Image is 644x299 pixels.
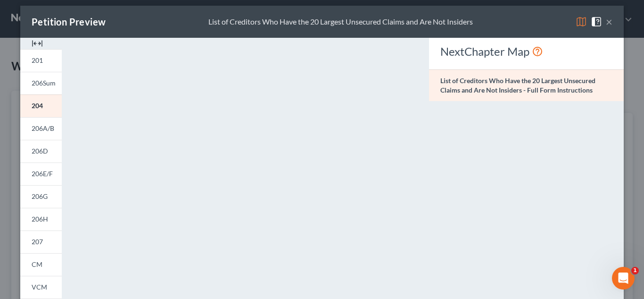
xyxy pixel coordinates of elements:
a: 207 [20,231,62,253]
a: 201 [20,49,62,72]
span: 206A/B [32,124,54,132]
a: VCM [20,276,62,299]
img: expand-e0f6d898513216a626fdd78e52531dac95497ffd26381d4c15ee2fc46db09dca.svg [32,38,43,49]
button: × [606,16,612,27]
a: 206D [20,140,62,162]
span: 206D [32,147,48,155]
iframe: Intercom live chat [612,267,635,290]
span: 204 [32,102,43,110]
div: NextChapter Map [440,44,612,59]
a: 204 [20,94,62,117]
a: 206A/B [20,117,62,140]
span: 206E/F [32,170,53,178]
span: 206Sum [32,79,56,87]
strong: List of Creditors Who Have the 20 Largest Unsecured Claims and Are Not Insiders - Full Form Instr... [440,77,595,94]
span: CM [32,260,42,268]
div: Petition Preview [32,15,106,28]
a: 206Sum [20,72,62,94]
span: 206G [32,192,48,200]
span: 201 [32,56,43,64]
a: 206H [20,208,62,231]
img: help-close-5ba153eb36485ed6c1ea00a893f15db1cb9b99d6cae46e1a8edb6c62d00a1a76.svg [591,16,602,27]
span: 207 [32,238,43,246]
span: 1 [631,267,639,274]
a: CM [20,253,62,276]
img: map-eea8200ae884c6f1103ae1953ef3d486a96c86aabb227e865a55264e3737af1f.svg [576,16,587,27]
a: 206E/F [20,162,62,185]
span: 206H [32,215,48,223]
span: VCM [32,283,47,291]
div: List of Creditors Who Have the 20 Largest Unsecured Claims and Are Not Insiders [208,17,473,27]
a: 206G [20,185,62,208]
